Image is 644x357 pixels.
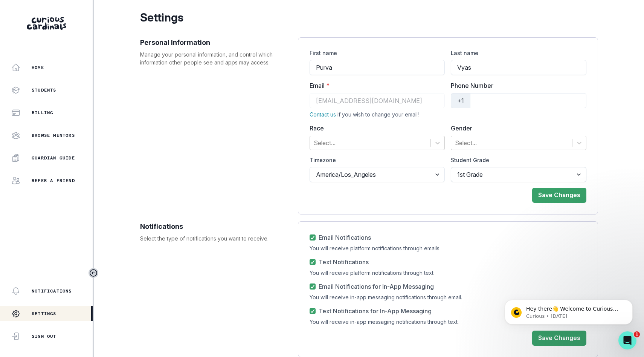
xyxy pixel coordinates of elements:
div: You will receive platform notifications through emails. [310,245,586,251]
iframe: Intercom notifications message [493,284,644,337]
label: Last name [451,49,582,57]
label: Email [310,81,441,90]
label: Race [310,124,441,133]
p: Settings [32,311,56,317]
span: Email Notifications for In-App Messaging [319,282,434,291]
div: if you wish to change your email! [310,111,445,118]
label: Phone Number [451,81,582,90]
a: Contact us [310,111,336,118]
p: Refer a friend [32,178,75,184]
label: First name [310,49,441,57]
div: You will receive in-app messaging notifications through text. [310,319,586,325]
div: +1 [451,93,470,108]
p: Notifications [140,221,290,231]
span: Text Notifications for In-App Messaging [319,306,432,316]
p: Manage your personal information, and control which information other people see and apps may acc... [140,51,290,66]
div: You will receive platform notifications through text. [310,270,586,276]
p: Guardian Guide [32,155,75,161]
label: Student Grade [451,156,582,164]
label: Gender [451,124,582,133]
img: Curious Cardinals Logo [27,17,66,30]
p: Home [32,64,44,70]
p: Settings [140,9,598,26]
label: Timezone [310,156,441,164]
p: Personal Information [140,37,290,47]
span: Text Notifications [319,257,369,267]
p: Select the type of notifications you want to receive. [140,234,290,242]
span: 1 [634,331,640,337]
button: Save Changes [532,331,586,346]
div: You will receive in-app messaging notifications through email. [310,294,586,300]
p: Billing [32,110,53,116]
button: Save Changes [532,188,586,203]
p: Students [32,87,56,93]
p: Notifications [32,288,72,294]
p: Browse Mentors [32,132,75,138]
p: Sign Out [32,333,56,339]
iframe: Intercom live chat [618,331,636,349]
button: Toggle sidebar [89,268,98,278]
span: Email Notifications [319,233,371,242]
